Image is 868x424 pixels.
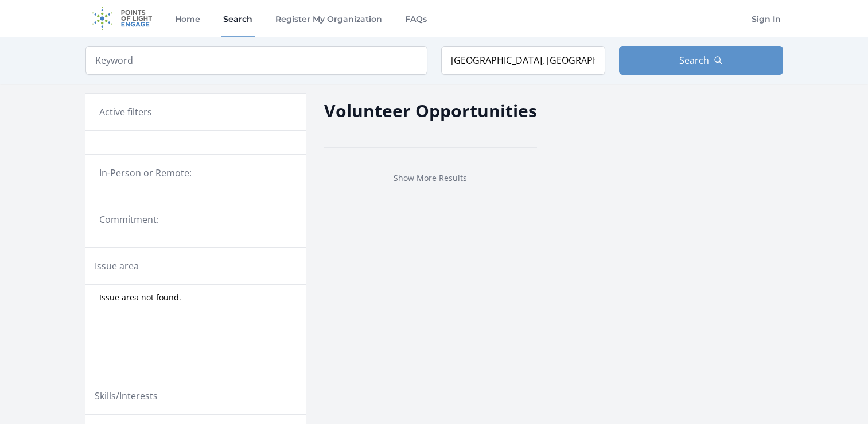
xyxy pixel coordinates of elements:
[99,166,292,180] legend: In-Person or Remote:
[95,259,139,273] legend: Issue area
[324,98,537,124] h2: Volunteer Opportunities
[95,389,158,403] legend: Skills/Interests
[99,105,152,119] h3: Active filters
[99,213,292,226] legend: Commitment:
[394,172,467,183] a: Show More Results
[99,292,181,303] span: Issue area not found.
[441,46,605,75] input: Location
[85,46,427,75] input: Keyword
[619,46,783,75] button: Search
[679,53,709,67] span: Search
